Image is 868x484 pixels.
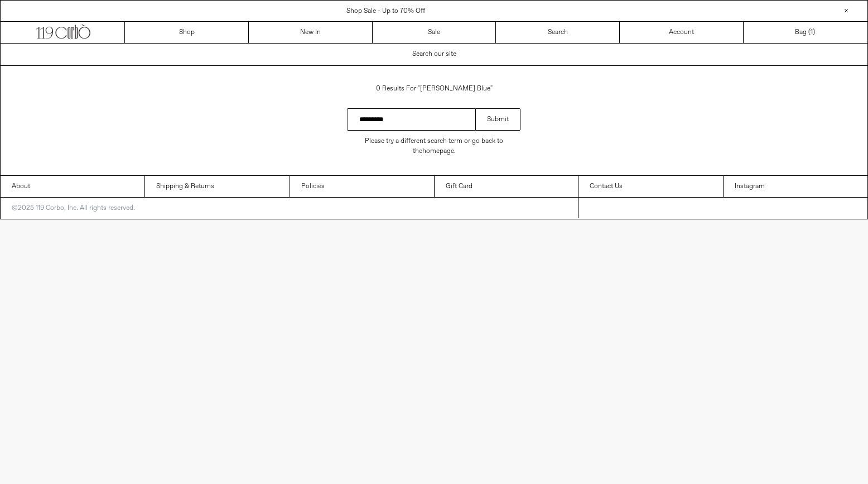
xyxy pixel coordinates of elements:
[348,131,520,162] p: Please try a different search term or go back to the .
[348,108,475,131] input: Search
[145,176,289,197] a: Shipping & Returns
[744,22,867,43] a: Bag ()
[578,176,722,197] a: Contact Us
[811,27,815,37] span: )
[346,7,425,16] a: Shop Sale - Up to 70% Off
[475,108,520,131] button: Submit
[811,28,813,37] span: 1
[125,22,249,43] a: Shop
[1,176,144,197] a: About
[620,22,744,43] a: Account
[724,176,867,197] a: Instagram
[422,147,454,156] a: homepage
[373,22,496,43] a: Sale
[249,22,373,43] a: New In
[496,22,620,43] a: Search
[290,176,434,197] a: Policies
[1,198,146,219] p: ©2025 119 Corbo, Inc. All rights reserved.
[412,50,456,59] span: Search our site
[348,79,520,98] h1: 0 results for "[PERSON_NAME] blue"
[435,176,578,197] a: Gift Card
